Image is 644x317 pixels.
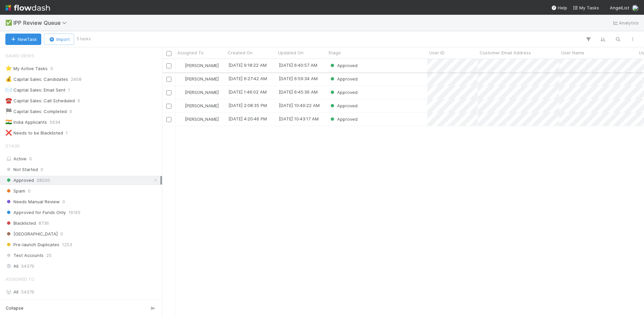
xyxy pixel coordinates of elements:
[41,165,43,174] span: 0
[5,65,12,71] span: ⭐
[5,49,34,62] span: Saved Views
[5,64,48,73] div: My Active Tasks
[77,36,91,42] small: 5 tasks
[329,89,358,96] div: Approved
[62,241,72,249] span: 1253
[62,198,65,206] span: 0
[68,208,80,217] span: 16165
[329,62,358,69] div: Approved
[178,102,219,109] div: [PERSON_NAME]
[60,230,63,238] span: 0
[228,49,253,56] span: Created On
[329,90,358,95] span: Approved
[480,49,531,56] span: Customer Email Address
[279,89,318,95] div: [DATE] 6:45:36 AM
[6,305,23,311] span: Collapse
[37,176,50,184] span: 28200
[5,98,12,103] span: ☎️
[28,187,31,195] span: 0
[329,75,358,82] div: Approved
[185,90,219,95] span: [PERSON_NAME]
[41,299,54,307] span: 18269
[5,97,75,105] div: Capital Sales: Call Scheduled
[66,129,68,137] span: 1
[329,103,358,108] span: Approved
[5,139,20,153] span: Stage
[185,63,219,68] span: [PERSON_NAME]
[77,97,80,105] span: 0
[5,76,12,82] span: 💰
[612,19,639,27] a: Analytics
[329,63,358,68] span: Approved
[5,155,160,163] div: Active
[166,51,171,56] input: Toggle All Rows Selected
[5,219,36,227] span: Blacklisted
[279,62,317,68] div: [DATE] 6:40:57 AM
[178,76,184,82] img: avatar_0c8687a4-28be-40e9-aba5-f69283dcd0e7.png
[5,130,12,136] span: ❌
[178,62,219,69] div: [PERSON_NAME]
[50,118,60,126] span: 5634
[5,262,160,270] div: All
[5,208,66,217] span: Approved for Funds Only
[5,87,12,93] span: ✉️
[5,118,47,126] div: India Applicants
[5,176,34,184] span: Approved
[5,251,44,260] span: Test Accounts
[166,117,171,122] input: Toggle Row Selected
[5,2,50,13] img: logo-inverted-e16ddd16eac7371096b0.svg
[178,75,219,82] div: [PERSON_NAME]
[21,262,34,270] span: 54379
[228,89,267,95] div: [DATE] 1:46:02 AM
[610,5,629,10] span: AngelList
[166,104,171,109] input: Toggle Row Selected
[5,86,65,94] div: Capital Sales: Email Sent
[185,103,219,108] span: [PERSON_NAME]
[573,4,599,11] a: My Tasks
[178,90,184,95] img: avatar_0c8687a4-28be-40e9-aba5-f69283dcd0e7.png
[5,241,59,249] span: Pre-launch Duplicates
[328,49,341,56] span: Stage
[178,63,184,68] img: avatar_0c8687a4-28be-40e9-aba5-f69283dcd0e7.png
[329,102,358,109] div: Approved
[185,76,219,82] span: [PERSON_NAME]
[71,75,82,84] span: 2458
[5,288,160,296] div: All
[5,230,58,238] span: [GEOGRAPHIC_DATA]
[178,116,219,122] div: [PERSON_NAME]
[166,77,171,82] input: Toggle Row Selected
[329,116,358,122] div: Approved
[178,103,184,108] img: avatar_0c8687a4-28be-40e9-aba5-f69283dcd0e7.png
[178,89,219,96] div: [PERSON_NAME]
[5,20,12,25] span: ✅
[551,4,567,11] div: Help
[279,102,320,109] div: [DATE] 10:49:22 AM
[185,116,219,122] span: [PERSON_NAME]
[166,90,171,95] input: Toggle Row Selected
[228,62,267,68] div: [DATE] 9:18:22 AM
[5,119,12,125] span: 🇮🇳
[29,156,32,161] span: 0
[13,19,70,26] span: IPP Review Queue
[68,86,70,94] span: 1
[5,198,60,206] span: Needs Manual Review
[278,49,304,56] span: Updated On
[5,129,63,137] div: Needs to be Blacklisted
[5,187,25,195] span: Spam
[44,34,74,45] button: Import
[279,115,319,122] div: [DATE] 10:43:17 AM
[21,289,34,295] span: 54379
[5,272,35,286] span: Assigned To
[5,107,67,116] div: Capital Sales: Completed
[177,49,204,56] span: Assigned To
[5,108,12,114] span: 🏁
[69,107,72,116] span: 0
[228,115,267,122] div: [DATE] 4:20:46 PM
[329,116,358,122] span: Approved
[228,102,267,109] div: [DATE] 2:08:35 PM
[46,251,52,260] span: 25
[5,75,68,84] div: Capital Sales: Candidates
[178,116,184,122] img: avatar_0c8687a4-28be-40e9-aba5-f69283dcd0e7.png
[329,76,358,82] span: Approved
[5,165,38,174] span: Not Started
